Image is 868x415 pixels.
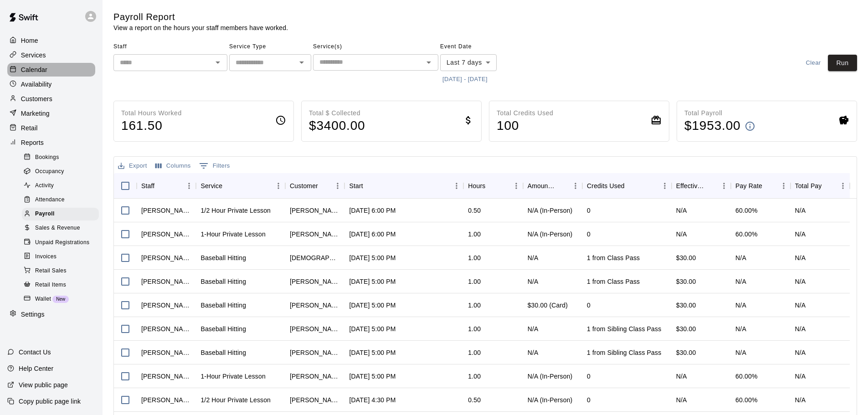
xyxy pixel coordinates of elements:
span: Service(s) [313,40,438,54]
a: WalletNew [22,292,103,306]
div: Baseball Hitting [200,324,246,333]
p: Home [21,36,38,45]
div: Aug 11, 2025, 5:00 PM [349,348,395,357]
div: 0.50 [468,206,481,215]
div: Service [200,173,222,199]
div: Effective Price [672,173,731,199]
div: Staff [137,173,196,199]
button: Sort [363,179,376,192]
button: Sort [625,179,637,192]
div: Invoices [22,251,99,263]
div: N/A (In-Person) [528,230,573,239]
a: Reports [7,136,95,149]
button: Menu [331,179,344,193]
div: Start [344,173,463,199]
div: Sales & Revenue [22,222,99,235]
p: Total Payroll [684,108,755,118]
div: N/A [795,253,806,262]
div: 1.00 [468,277,481,286]
div: Aug 11, 2025, 6:00 PM [349,230,395,239]
div: Retail Items [22,279,99,292]
div: Baseball Hitting [200,277,246,286]
span: Staff [113,40,227,54]
button: Export [116,159,149,173]
div: 1 from Sibling Class Pass [587,324,661,333]
a: Retail [7,121,95,135]
p: Help Center [19,364,53,373]
div: Maren Butcher [290,206,340,215]
div: Hours [468,173,485,199]
div: Start [349,173,363,199]
div: N/A [735,277,746,286]
button: Clear [799,55,828,72]
div: Hours [463,173,523,199]
div: N/A [672,222,731,246]
h4: $ 1953.00 [684,118,741,134]
div: N/A [735,301,746,310]
button: Menu [272,179,285,193]
div: Ryker Wilkins [290,230,340,239]
div: Tate Budnick [141,372,191,381]
a: Availability [7,77,95,91]
p: Customers [21,94,52,103]
div: Occupancy [22,165,99,178]
button: [DATE] - [DATE] [440,72,490,87]
button: Sort [822,179,834,192]
button: Open [211,56,224,69]
div: Total Pay [791,173,850,199]
a: Retail Sales [22,264,103,278]
span: Sales & Revenue [35,224,80,233]
div: 1.00 [468,301,481,310]
div: Kristen Walters [290,253,340,262]
div: 1.00 [468,230,481,239]
button: Menu [569,179,582,193]
div: Evan Masog [290,348,340,357]
div: Joey Wozniak [141,301,191,310]
div: 1.00 [468,253,481,262]
div: Joey Wozniak [141,324,191,333]
div: Aug 11, 2025, 5:00 PM [349,372,395,381]
div: N/A [795,301,806,310]
h5: Payroll Report [113,11,288,23]
div: Evan Masog [290,324,340,333]
div: $30.00 [672,341,731,364]
button: Open [295,56,308,69]
div: Gilbert Tussey [141,230,191,239]
div: N/A [528,253,539,262]
div: Aug 11, 2025, 6:00 PM [349,206,395,215]
h4: 100 [497,118,553,134]
div: 0 [587,372,591,381]
button: Menu [717,179,731,193]
div: N/A [795,324,806,333]
div: Angie Hahn [290,372,340,381]
div: N/A [672,388,731,412]
span: Payroll [35,210,55,219]
p: Copy public page link [19,397,81,406]
a: Retail Items [22,278,103,292]
span: Invoices [35,252,56,261]
div: Retail Sales [22,265,99,277]
div: $30.00 [672,246,731,270]
div: Service [196,173,285,199]
a: Sales & Revenue [22,221,103,236]
div: N/A [795,206,806,215]
div: 0 [587,230,591,239]
div: 1 from Sibling Class Pass [587,348,661,357]
div: WalletNew [22,293,99,306]
button: Sort [762,179,775,192]
span: Retail Sales [35,266,67,276]
div: 1.00 [468,372,481,381]
div: 0 [587,301,591,310]
a: Services [7,48,95,62]
div: Staff [141,173,154,199]
span: New [52,297,69,302]
button: Sort [556,179,569,192]
a: Home [7,34,95,47]
span: Activity [35,181,54,190]
div: 1/2 Hour Private Lesson [200,395,271,405]
p: Total Credits Used [497,108,553,118]
div: N/A [795,230,806,239]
